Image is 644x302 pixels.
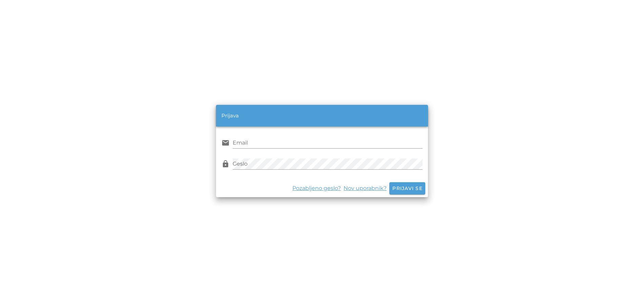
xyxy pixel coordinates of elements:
span: Prijavi se [392,185,423,191]
div: Prijava [221,112,239,120]
button: Prijavi se [389,182,425,194]
a: Pozabljeno geslo? [292,184,344,192]
i: email [221,139,230,147]
a: Nov uporabnik? [344,184,389,192]
i: lock [221,160,230,168]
